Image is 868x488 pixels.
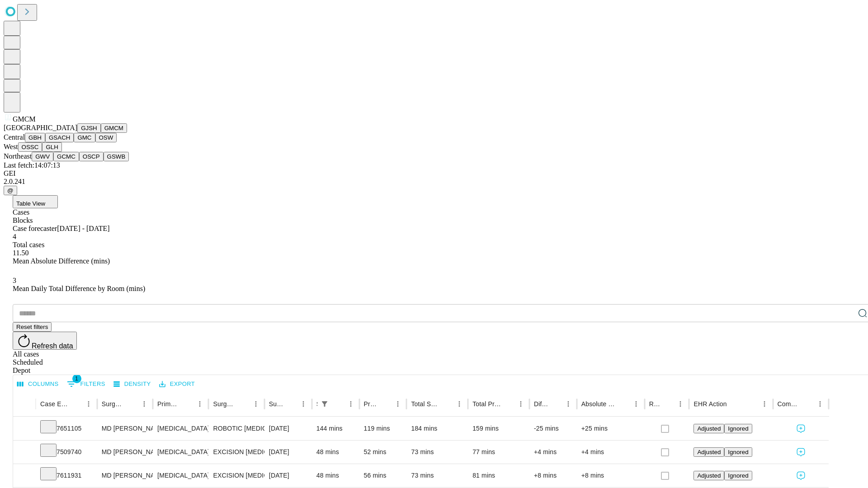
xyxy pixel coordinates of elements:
button: Sort [379,398,392,410]
button: Export [157,377,197,391]
button: Expand [18,468,31,484]
div: Total Scheduled Duration [411,400,439,408]
button: Expand [18,421,31,437]
button: Menu [814,398,826,410]
div: 73 mins [411,464,463,487]
span: Last fetch: 14:07:13 [4,161,60,169]
span: [GEOGRAPHIC_DATA] [4,124,77,131]
div: 159 mins [472,417,525,440]
span: Adjusted [697,449,721,455]
div: MD [PERSON_NAME] [PERSON_NAME] Md [102,441,148,464]
span: Mean Daily Total Difference by Room (mins) [13,285,145,292]
span: West [4,143,18,150]
button: Sort [661,398,674,410]
span: Ignored [728,449,748,455]
span: Adjusted [697,425,721,432]
div: Primary Service [157,400,180,408]
button: OSSC [18,142,42,152]
button: GWV [32,152,53,161]
button: Sort [70,398,82,410]
button: Menu [562,398,575,410]
div: [MEDICAL_DATA] [157,441,204,464]
div: +4 mins [581,441,640,464]
div: Comments [778,400,800,408]
div: 7509740 [40,441,93,464]
div: Surgery Name [213,400,236,408]
div: 1 active filter [318,398,331,410]
div: +25 mins [581,417,640,440]
span: Reset filters [16,324,48,330]
button: @ [4,186,17,195]
button: Sort [617,398,630,410]
button: Table View [13,195,58,208]
button: GSWB [104,152,129,161]
span: Case forecaster [13,225,57,232]
span: GMCM [13,115,36,123]
button: Adjusted [693,447,724,457]
button: Ignored [724,424,752,433]
div: 7651105 [40,417,93,440]
div: MD [PERSON_NAME] [PERSON_NAME] Md [102,464,148,487]
span: [DATE] - [DATE] [57,225,109,232]
span: 11.50 [13,249,28,257]
button: Expand [18,445,31,460]
div: Total Predicted Duration [472,400,501,408]
div: 144 mins [316,417,355,440]
span: Adjusted [697,472,721,479]
span: @ [7,187,14,194]
div: +8 mins [534,464,572,487]
div: EHR Action [693,400,726,408]
div: Predicted In Room Duration [364,400,378,408]
div: [MEDICAL_DATA] [157,417,204,440]
button: Menu [250,398,262,410]
button: Refresh data [13,332,77,350]
button: Menu [453,398,466,410]
button: Menu [82,398,95,410]
span: Central [4,133,25,141]
div: GEI [4,169,864,178]
button: Menu [193,398,206,410]
button: Adjusted [693,424,724,433]
span: Mean Absolute Difference (mins) [13,257,110,265]
span: Refresh data [32,342,73,350]
div: Surgeon Name [102,400,124,408]
div: 7611931 [40,464,93,487]
button: GJSH [77,123,101,133]
button: Ignored [724,471,752,480]
button: Sort [284,398,297,410]
button: Sort [549,398,562,410]
div: Absolute Difference [581,400,616,408]
button: GMC [74,133,95,142]
div: 56 mins [364,464,402,487]
div: Difference [534,400,548,408]
button: Ignored [724,447,752,457]
div: Scheduled In Room Duration [316,400,317,408]
div: [DATE] [269,464,307,487]
div: 184 mins [411,417,463,440]
button: GLH [42,142,61,152]
div: 2.0.241 [4,178,864,186]
div: MD [PERSON_NAME] [PERSON_NAME] Md [102,417,148,440]
div: ROBOTIC [MEDICAL_DATA] REPAIR [MEDICAL_DATA] INITIAL [213,417,259,440]
button: Menu [514,398,527,410]
button: Density [111,377,153,391]
button: Sort [502,398,514,410]
button: Sort [237,398,250,410]
span: Northeast [4,152,32,160]
button: GMCM [101,123,127,133]
button: Adjusted [693,471,724,480]
span: Table View [16,200,45,207]
div: 48 mins [316,464,355,487]
button: Sort [728,398,741,410]
button: Menu [138,398,151,410]
button: Menu [297,398,310,410]
div: +8 mins [581,464,640,487]
button: OSCP [79,152,104,161]
div: +4 mins [534,441,572,464]
button: OSW [95,133,117,142]
button: Reset filters [13,322,52,332]
span: Total cases [13,241,44,249]
div: Case Epic Id [40,400,69,408]
div: 52 mins [364,441,402,464]
button: Sort [440,398,453,410]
